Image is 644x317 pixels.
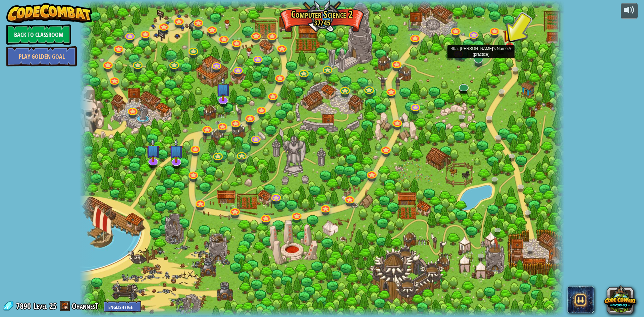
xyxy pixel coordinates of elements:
span: Level [34,301,47,312]
img: CodeCombat - Learn how to code by playing a game [6,3,92,23]
img: level-banner-unstarted-subscriber.png [216,77,230,101]
span: 25 [49,301,57,311]
img: level-banner-unstarted-subscriber.png [146,138,160,162]
img: level-banner-started.png [503,24,516,46]
a: Back to Classroom [6,24,71,45]
button: Adjust volume [621,3,638,19]
span: 7890 [16,301,33,311]
a: Play Golden Goal [6,46,77,66]
a: OhannesT [72,301,100,311]
img: level-banner-unstarted-subscriber.png [169,139,183,163]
